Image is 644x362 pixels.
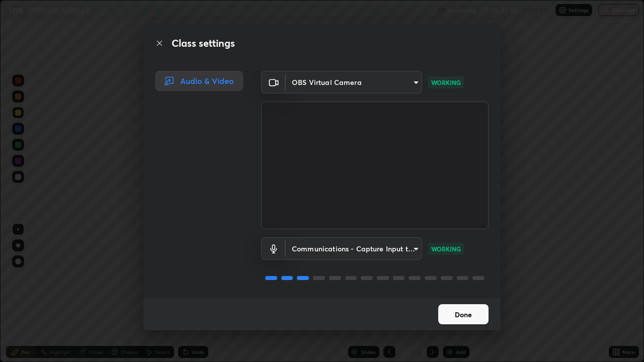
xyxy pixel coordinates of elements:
div: OBS Virtual Camera [286,237,422,260]
button: Done [438,304,489,324]
p: WORKING [431,244,461,253]
h2: Class settings [172,36,235,51]
div: Audio & Video [155,71,243,91]
p: WORKING [431,78,461,87]
div: OBS Virtual Camera [286,71,422,94]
